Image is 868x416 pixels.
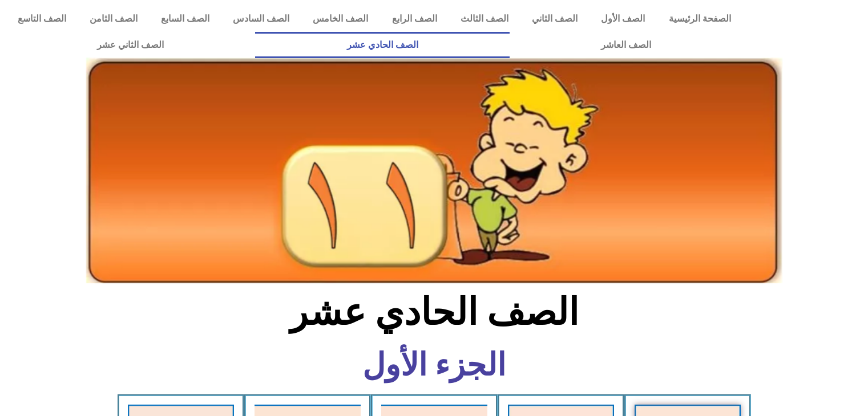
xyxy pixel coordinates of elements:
[510,32,742,58] a: الصف العاشر
[380,6,449,32] a: الصف الرابع
[449,6,520,32] a: الصف الثالث
[301,6,380,32] a: الصف الخامس
[520,6,589,32] a: الصف الثاني
[590,6,657,32] a: الصف الأول
[149,6,221,32] a: الصف السابع
[245,290,623,335] h2: الصف الحادي عشر
[221,6,301,32] a: الصف السادس
[255,32,509,58] a: الصف الحادي عشر
[78,6,149,32] a: الصف الثامن
[6,6,78,32] a: الصف التاسع
[245,349,623,381] h6: الجزء الأول
[657,6,742,32] a: الصفحة الرئيسية
[6,32,255,58] a: الصف الثاني عشر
